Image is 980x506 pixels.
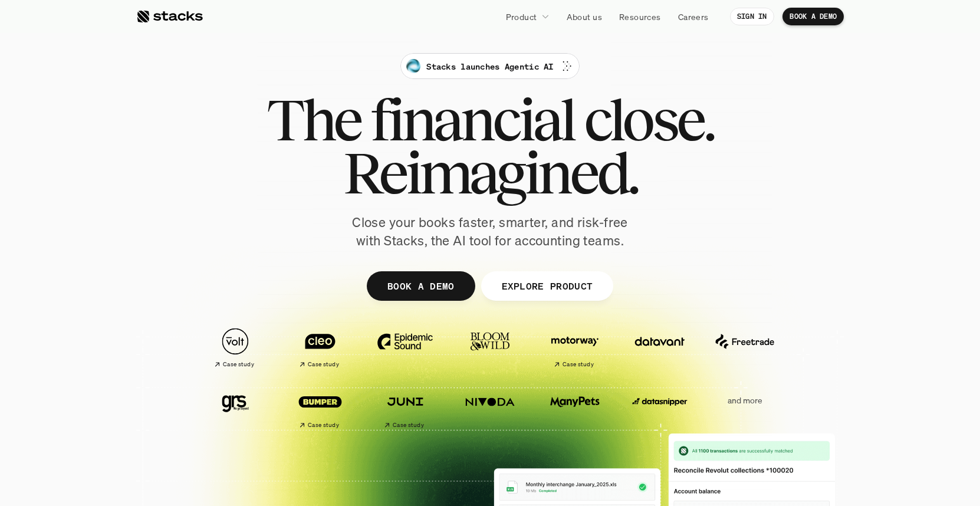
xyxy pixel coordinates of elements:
p: BOOK A DEMO [387,277,455,294]
p: Close your books faster, smarter, and risk-free with Stacks, the AI tool for accounting teams. [343,213,637,250]
a: Case study [199,322,272,373]
a: Case study [369,382,442,433]
h2: Case study [223,361,254,368]
a: BOOK A DEMO [367,271,475,301]
h2: Case study [563,361,594,368]
p: Stacks launches Agentic AI [426,60,553,73]
a: Careers [671,6,716,27]
p: Careers [678,11,709,23]
span: close. [584,93,713,146]
h2: Case study [393,422,424,429]
a: Case study [538,322,611,373]
p: Resources [619,11,661,23]
a: Case study [284,382,357,433]
h2: Case study [308,361,339,368]
a: Privacy Policy [139,273,191,281]
h2: Case study [308,422,339,429]
span: Reimagined. [343,146,637,199]
a: Case study [284,322,357,373]
p: and more [708,396,781,406]
span: The [267,93,360,146]
p: About us [567,11,602,23]
a: SIGN IN [730,8,774,25]
p: SIGN IN [737,12,767,21]
a: Resources [612,6,668,27]
p: EXPLORE PRODUCT [501,277,593,294]
p: BOOK A DEMO [790,12,837,21]
span: financial [370,93,574,146]
a: EXPLORE PRODUCT [481,271,613,301]
p: Product [506,11,537,23]
a: Stacks launches Agentic AI [400,53,579,79]
a: About us [560,6,609,27]
a: BOOK A DEMO [782,8,844,25]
